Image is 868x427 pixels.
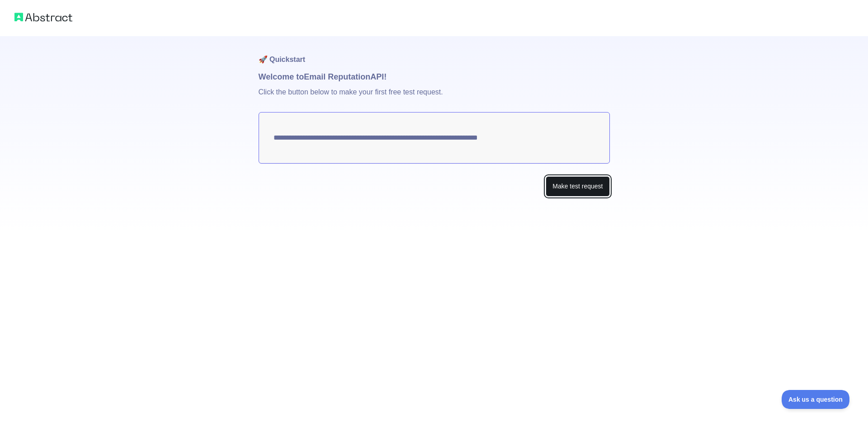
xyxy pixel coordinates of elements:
[782,390,850,409] iframe: Toggle Customer Support
[259,36,610,70] h1: 🚀 Quickstart
[259,70,610,83] h1: Welcome to Email Reputation API!
[259,83,610,112] p: Click the button below to make your first free test request.
[14,11,72,23] img: Abstract logo
[546,176,609,197] button: Make test request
